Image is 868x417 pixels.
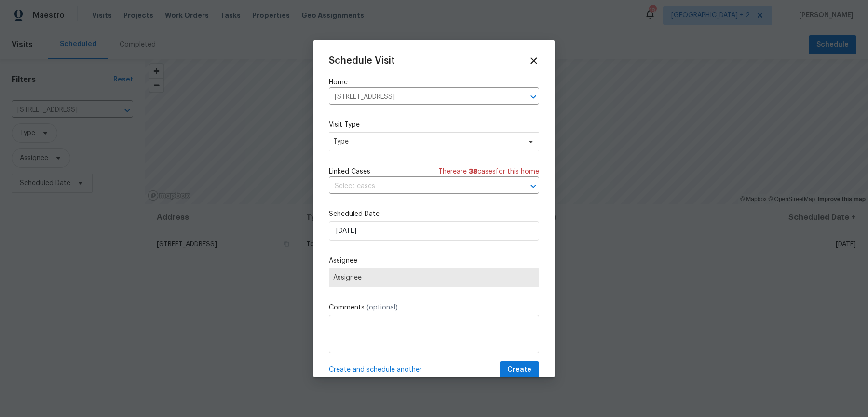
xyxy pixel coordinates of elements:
[438,167,539,176] span: There are case s for this home
[329,78,539,87] label: Home
[329,179,512,194] input: Select cases
[469,168,477,175] span: 38
[333,137,521,147] span: Type
[329,56,395,66] span: Schedule Visit
[329,167,370,176] span: Linked Cases
[329,221,539,241] input: M/D/YYYY
[529,55,539,66] span: Close
[500,361,539,379] button: Create
[329,209,539,219] label: Scheduled Date
[527,179,540,193] button: Open
[527,90,540,104] button: Open
[329,90,512,105] input: Enter in an address
[329,256,539,266] label: Assignee
[329,303,539,312] label: Comments
[329,365,422,375] span: Create and schedule another
[507,364,531,376] span: Create
[329,120,539,130] label: Visit Type
[366,304,398,311] span: (optional)
[333,274,535,282] span: Assignee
